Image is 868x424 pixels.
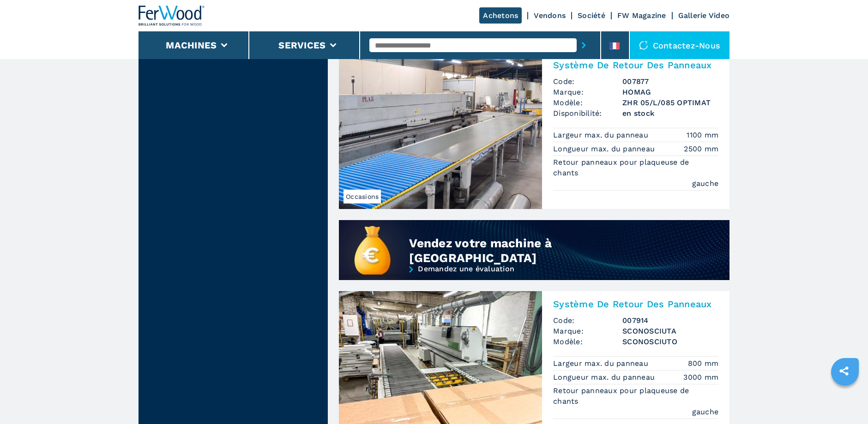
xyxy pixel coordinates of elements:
a: Achetons [479,7,522,24]
span: Marque: [553,326,622,336]
p: Largeur max. du panneau [553,358,651,369]
p: Retour panneaux pour plaqueuse de chants [553,157,718,178]
span: Modèle: [553,97,622,108]
img: Contactez-nous [639,41,648,50]
a: Vendons [534,11,566,20]
em: 3000 mm [683,372,718,382]
em: 2500 mm [684,143,718,154]
h2: Système De Retour Des Panneaux [553,60,718,71]
div: Vendez votre machine à [GEOGRAPHIC_DATA] [409,236,665,265]
span: Modèle: [553,336,622,347]
h3: HOMAG [622,87,718,97]
em: 1100 mm [687,130,718,140]
span: en stock [622,108,718,119]
em: gauche [692,406,719,417]
a: Demandez une évaluation [339,265,729,296]
span: Disponibilité: [553,108,622,119]
h3: SCONOSCIUTA [622,326,718,336]
p: Longueur max. du panneau [553,144,657,154]
iframe: Chat [829,382,861,417]
p: Longueur max. du panneau [553,372,657,382]
h3: 007877 [622,76,718,87]
span: Code: [553,315,622,326]
button: submit-button [577,35,591,56]
a: sharethis [832,359,856,382]
a: FW Magazine [617,11,666,20]
div: Contactez-nous [630,31,730,59]
button: Machines [166,40,217,51]
a: Système De Retour Des Panneaux HOMAG ZHR 05/L/085 OPTIMATOccasionsSystème De Retour Des PanneauxC... [339,52,729,209]
span: Code: [553,76,622,87]
em: gauche [692,178,719,189]
p: Largeur max. du panneau [553,130,651,140]
p: Retour panneaux pour plaqueuse de chants [553,386,718,406]
a: Gallerie Video [678,11,730,20]
h3: ZHR 05/L/085 OPTIMAT [622,97,718,108]
h3: 007914 [622,315,718,326]
em: 800 mm [688,358,719,369]
span: Occasions [344,190,381,203]
a: Société [578,11,605,20]
img: Système De Retour Des Panneaux HOMAG ZHR 05/L/085 OPTIMAT [339,52,542,209]
span: Marque: [553,87,622,97]
img: Ferwood [139,6,205,26]
h3: SCONOSCIUTO [622,336,718,347]
button: Services [278,40,325,51]
h2: Système De Retour Des Panneaux [553,299,718,310]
